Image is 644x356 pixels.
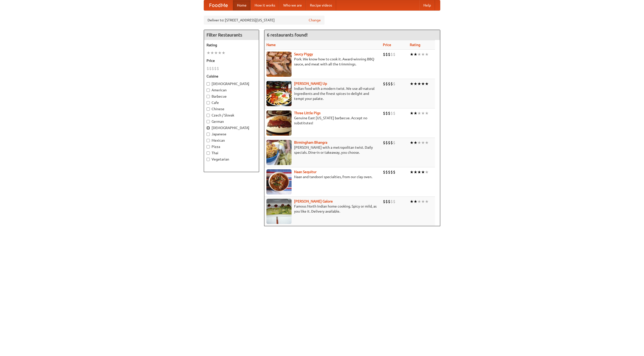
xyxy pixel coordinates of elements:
[414,140,417,145] li: ★
[207,58,256,63] h5: Price
[393,52,395,57] li: $
[425,52,429,57] li: ★
[218,50,222,56] li: ★
[207,138,256,143] label: Mexican
[266,145,379,155] p: [PERSON_NAME] with a metropolitan twist. Daily specials. Dine-in or takeaway, you choose.
[383,199,385,204] li: $
[388,140,390,145] li: $
[417,52,421,57] li: ★
[207,106,256,111] label: Chinese
[425,169,429,175] li: ★
[266,140,292,165] img: bhangra.jpg
[294,82,327,86] a: [PERSON_NAME] Up
[233,0,251,10] a: Home
[383,110,385,116] li: $
[388,81,390,87] li: $
[390,199,393,204] li: $
[207,120,210,123] input: German
[207,88,256,93] label: American
[385,81,388,87] li: $
[207,144,256,149] label: Pizza
[207,101,210,104] input: Cafe
[410,169,414,175] li: ★
[204,16,325,25] div: Deliver to: [STREET_ADDRESS][US_STATE]
[207,132,256,137] label: Japanese
[421,110,425,116] li: ★
[417,110,421,116] li: ★
[207,157,256,162] label: Vegetarian
[388,199,390,204] li: $
[414,169,417,175] li: ★
[294,52,313,56] a: Saucy Piggy
[294,199,333,203] a: [PERSON_NAME] Galore
[207,158,210,161] input: Vegetarian
[207,74,256,79] h5: Cuisine
[383,140,385,145] li: $
[383,52,385,57] li: $
[421,199,425,204] li: ★
[212,66,214,71] li: $
[393,140,395,145] li: $
[417,81,421,87] li: ★
[388,52,390,57] li: $
[294,140,327,144] b: Birmingham Bhangra
[210,50,214,56] li: ★
[207,113,256,118] label: Czech / Slovak
[414,81,417,87] li: ★
[417,140,421,145] li: ★
[390,169,393,175] li: $
[267,32,308,37] ng-pluralize: 6 restaurants found!
[207,107,210,111] input: Chinese
[385,52,388,57] li: $
[266,57,379,67] p: Pork. We know how to cook it. Award-winning BBQ sauce, and meat with all the trimmings.
[207,66,209,71] li: $
[207,43,256,48] h5: Rating
[207,151,210,155] input: Thai
[266,199,292,224] img: currygalore.jpg
[390,81,393,87] li: $
[207,126,210,130] input: [DEMOGRAPHIC_DATA]
[425,81,429,87] li: ★
[425,199,429,204] li: ★
[266,110,292,136] img: littlepigs.jpg
[421,140,425,145] li: ★
[410,81,414,87] li: ★
[207,95,210,98] input: Barbecue
[266,115,379,126] p: Genuine East [US_STATE] barbecue. Accept no substitutes!
[294,111,320,115] b: Three Little Pigs
[388,110,390,116] li: $
[204,30,259,40] h4: Filter Restaurants
[207,133,210,136] input: Japanese
[204,0,233,10] a: FoodMe
[414,52,417,57] li: ★
[425,140,429,145] li: ★
[214,66,217,71] li: $
[385,110,388,116] li: $
[385,140,388,145] li: $
[419,0,435,10] a: Help
[410,43,420,47] a: Rating
[385,169,388,175] li: $
[393,199,395,204] li: $
[266,43,276,47] a: Name
[207,114,210,117] input: Czech / Slovak
[207,89,210,92] input: American
[207,94,256,99] label: Barbecue
[421,169,425,175] li: ★
[217,66,219,71] li: $
[425,110,429,116] li: ★
[410,199,414,204] li: ★
[390,110,393,116] li: $
[266,52,292,77] img: saucy.jpg
[390,140,393,145] li: $
[207,82,210,86] input: [DEMOGRAPHIC_DATA]
[294,170,316,174] a: Naan Sequitur
[410,52,414,57] li: ★
[207,81,256,86] label: [DEMOGRAPHIC_DATA]
[266,81,292,106] img: curryup.jpg
[207,50,210,56] li: ★
[266,169,292,194] img: naansequitur.jpg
